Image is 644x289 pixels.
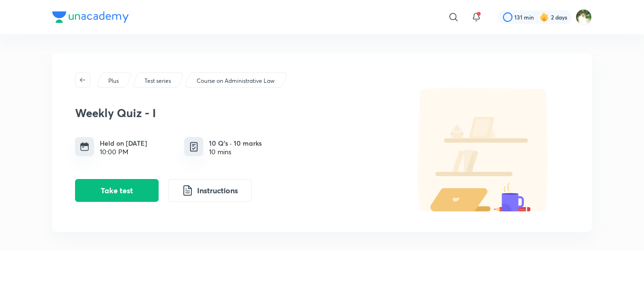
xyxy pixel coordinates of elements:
img: Harshal Jadhao [576,9,592,25]
img: default [398,88,569,211]
img: timing [80,142,89,151]
div: 10 mins [209,148,262,156]
a: Plus [107,77,121,85]
p: Plus [108,77,119,85]
img: Company Logo [52,11,129,23]
h6: Held on [DATE] [100,138,147,148]
a: Test series [143,77,173,85]
p: Course on Administrative Law [197,77,275,85]
button: Take test [75,179,159,202]
img: streak [540,12,549,22]
button: Instructions [168,179,252,202]
img: quiz info [188,141,200,153]
img: instruction [182,185,193,196]
a: Course on Administrative Law [195,77,276,85]
h3: Weekly Quiz - I [75,106,393,120]
h6: 10 Q’s · 10 marks [209,138,262,148]
p: Test series [144,77,171,85]
div: 10:00 PM [100,148,147,156]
